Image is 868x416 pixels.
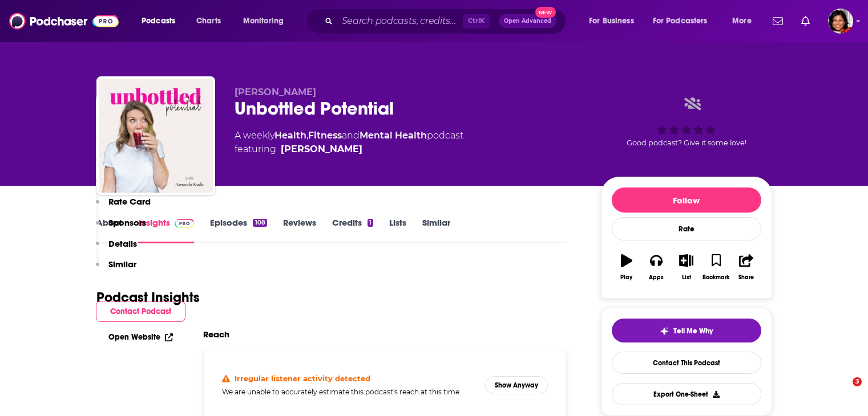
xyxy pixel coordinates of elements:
[724,12,766,30] button: open menu
[308,130,342,141] a: Fitness
[96,217,146,238] button: Sponsors
[96,238,137,259] button: Details
[306,130,308,141] span: ,
[612,187,761,213] button: Follow
[253,219,267,227] div: 108
[337,12,463,30] input: Search podcasts, credits, & more...
[731,247,761,288] button: Share
[389,217,406,243] a: Lists
[134,12,190,30] button: open menu
[612,217,761,240] div: Rate
[797,11,814,31] a: Show notifications dropdown
[649,274,664,281] div: Apps
[108,217,146,228] p: Sponsors
[342,130,360,141] span: and
[281,142,362,156] a: Amanda Kuda
[235,374,370,383] h4: Irregular listener activity detected
[627,138,746,147] span: Good podcast? Give it some love!
[853,377,862,386] span: 3
[189,12,228,30] a: Charts
[701,247,731,288] button: Bookmark
[620,274,632,281] div: Play
[283,217,316,243] a: Reviews
[108,238,137,249] p: Details
[9,10,119,32] img: Podchaser - Follow, Share and Rate Podcasts
[332,217,373,243] a: Credits1
[671,247,701,288] button: List
[422,217,450,243] a: Similar
[653,13,708,29] span: For Podcasters
[108,259,136,270] p: Similar
[504,18,551,24] span: Open Advanced
[601,87,772,157] div: Good podcast? Give it some love!
[235,129,463,156] div: A weekly podcast
[673,327,713,336] span: Tell Me Why
[235,12,298,30] button: open menu
[317,8,577,34] div: Search podcasts, credits, & more...
[235,142,463,156] span: featuring
[738,274,754,281] div: Share
[243,13,284,29] span: Monitoring
[463,14,490,28] span: Ctrl K
[645,12,724,30] button: open menu
[732,13,752,29] span: More
[660,327,669,336] img: tell me why sparkle
[485,376,548,394] button: Show Anyway
[828,9,853,34] span: Logged in as terelynbc
[612,352,761,374] a: Contact This Podcast
[196,13,221,29] span: Charts
[235,87,316,97] span: [PERSON_NAME]
[210,217,267,243] a: Episodes108
[535,7,556,18] span: New
[222,388,477,396] h5: We are unable to accurately estimate this podcast's reach at this time.
[274,130,306,141] a: Health
[768,11,788,31] a: Show notifications dropdown
[368,219,373,227] div: 1
[96,259,136,280] button: Similar
[612,383,761,405] button: Export One-Sheet
[703,274,729,281] div: Bookmark
[589,13,634,29] span: For Business
[641,247,671,288] button: Apps
[360,130,427,141] a: Mental Health
[828,9,853,34] img: User Profile
[612,319,761,342] button: tell me why sparkleTell Me Why
[96,301,185,322] button: Contact Podcast
[142,13,175,29] span: Podcasts
[99,79,213,193] img: Unbottled Potential
[108,332,173,342] a: Open Website
[499,14,556,28] button: Open AdvancedNew
[682,274,691,281] div: List
[581,12,648,30] button: open menu
[828,9,853,34] button: Show profile menu
[612,247,641,288] button: Play
[829,377,857,405] iframe: Intercom live chat
[203,329,229,340] h2: Reach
